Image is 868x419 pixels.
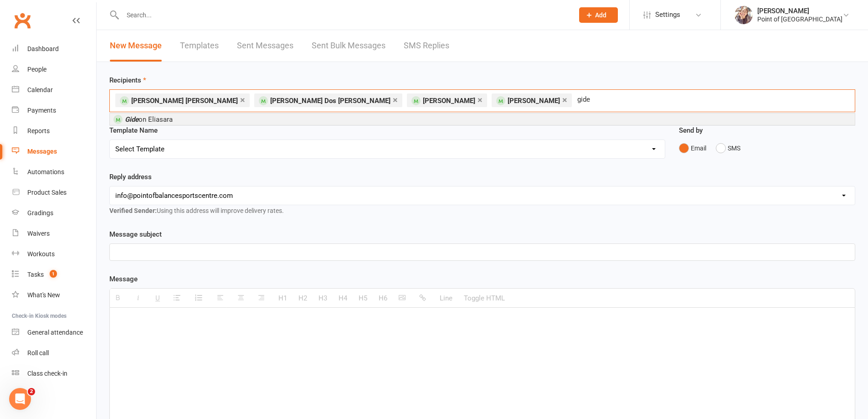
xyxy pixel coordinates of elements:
a: New Message [110,30,162,62]
span: Settings [655,5,680,25]
a: Payments [12,100,96,121]
span: [PERSON_NAME] Dos [PERSON_NAME] [270,97,390,105]
div: Messages [27,148,57,155]
div: Calendar [27,86,53,93]
div: Gradings [27,209,53,217]
button: Add [579,7,618,23]
a: Workouts [12,244,96,264]
div: Point of [GEOGRAPHIC_DATA] [757,15,842,23]
a: Sent Messages [237,30,293,62]
a: Clubworx [11,9,34,32]
div: Product Sales [27,189,67,196]
iframe: Intercom live chat [9,388,31,410]
span: Add [595,11,606,19]
div: Class check-in [27,370,67,377]
a: × [393,93,398,107]
img: thumb_image1684198901.png [734,6,753,24]
a: Gradings [12,203,96,223]
input: Search... [120,9,567,21]
a: Automations [12,162,96,182]
a: Roll call [12,343,96,363]
a: Templates [180,30,219,62]
button: Email [679,140,706,157]
a: Calendar [12,80,96,100]
a: SMS Replies [404,30,449,62]
span: Using this address will improve delivery rates. [109,207,284,214]
a: General attendance kiosk mode [12,322,96,343]
span: on Eliasara [125,115,173,124]
a: Class kiosk mode [12,363,96,384]
div: People [27,66,46,73]
a: Messages [12,141,96,162]
div: Workouts [27,250,55,258]
a: Dashboard [12,39,96,59]
div: Payments [27,107,56,114]
a: × [240,93,245,107]
strong: Verified Sender: [109,207,157,214]
em: Gide [125,115,139,124]
div: Reports [27,127,50,134]
input: Search Prospects, Members and Reports [576,93,607,105]
a: People [12,59,96,80]
label: Template Name [109,125,158,136]
div: Roll call [27,349,49,357]
div: General attendance [27,329,83,336]
a: Waivers [12,223,96,244]
span: 2 [28,388,35,395]
label: Message subject [109,229,162,240]
label: Recipients [109,75,146,86]
label: Reply address [109,171,152,182]
div: [PERSON_NAME] [757,7,842,15]
a: × [478,93,483,107]
a: Tasks 1 [12,264,96,285]
div: Automations [27,168,64,176]
div: Dashboard [27,45,59,52]
span: [PERSON_NAME] [PERSON_NAME] [131,97,238,105]
a: What's New [12,285,96,305]
a: × [562,93,567,107]
a: Sent Bulk Messages [312,30,385,62]
span: [PERSON_NAME] [423,97,475,105]
a: Product Sales [12,182,96,203]
button: SMS [716,140,740,157]
span: [PERSON_NAME] [508,97,560,105]
label: Send by [679,125,703,136]
label: Message [109,274,138,285]
a: Reports [12,121,96,141]
div: Waivers [27,230,50,237]
div: Tasks [27,271,44,278]
span: 1 [50,270,57,278]
div: What's New [27,291,60,299]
